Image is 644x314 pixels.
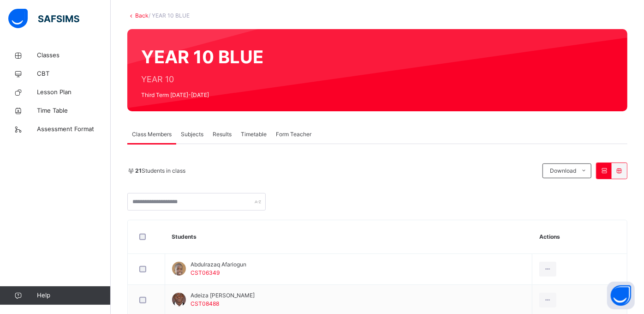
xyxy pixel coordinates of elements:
[550,167,576,175] span: Download
[37,106,111,115] span: Time Table
[37,69,111,78] span: CBT
[37,51,111,60] span: Classes
[8,9,79,28] img: safsims
[135,167,185,175] span: Students in class
[135,167,142,174] b: 21
[135,12,149,19] a: Back
[241,130,267,139] span: Timetable
[191,260,246,269] span: Abdulrazaq Afariogun
[181,130,203,139] span: Subjects
[213,130,232,139] span: Results
[276,130,311,139] span: Form Teacher
[149,12,190,19] span: / YEAR 10 BLUE
[532,220,627,254] th: Actions
[132,130,172,139] span: Class Members
[191,291,255,300] span: Adeiza [PERSON_NAME]
[165,220,532,254] th: Students
[37,291,110,300] span: Help
[37,88,111,97] span: Lesson Plan
[191,300,219,307] span: CST08488
[607,282,635,309] button: Open asap
[37,125,111,134] span: Assessment Format
[191,269,220,276] span: CST06349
